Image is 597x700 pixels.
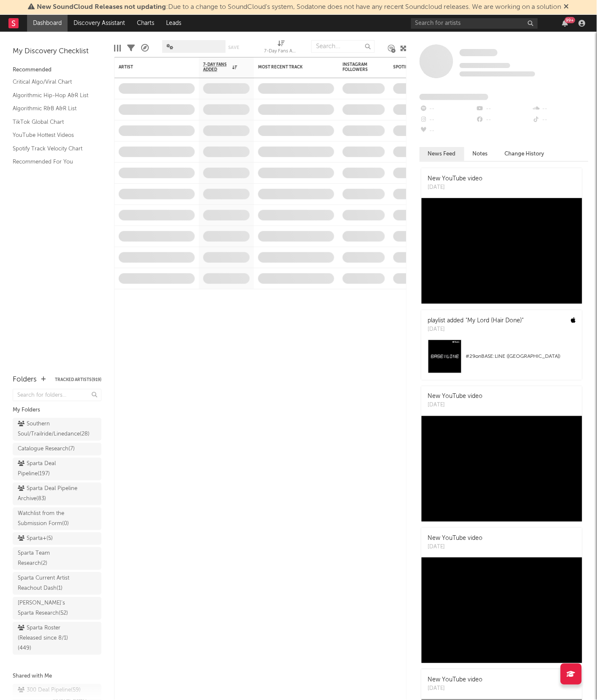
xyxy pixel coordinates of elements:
[18,685,81,695] div: 300 Deal Pipeline ( 59 )
[393,65,457,70] div: Spotify Monthly Listeners
[428,401,483,410] div: [DATE]
[18,459,77,479] div: Sparta Deal Pipeline ( 197 )
[496,147,553,161] button: Change History
[160,15,187,32] a: Leads
[13,572,101,595] a: Sparta Current Artist Reachout Dash(1)
[420,147,464,161] button: News Feed
[141,36,149,60] div: A&R Pipeline
[114,36,121,60] div: Edit Columns
[264,36,298,60] div: 7-Day Fans Added (7-Day Fans Added)
[476,114,532,125] div: --
[460,71,535,76] span: 0 fans last week
[127,36,135,60] div: Filters
[18,623,77,654] div: Sparta Roster (Released since 8/1) ( 449 )
[13,131,93,140] a: YouTube Hottest Videos
[428,316,524,325] div: playlist added
[13,104,93,113] a: Algorithmic R&B A&R List
[18,509,77,529] div: Watchlist from the Submission Form ( 0 )
[13,597,101,620] a: [PERSON_NAME]'s Sparta Research(52)
[13,622,101,655] a: Sparta Roster (Released since 8/1)(449)
[466,351,576,362] div: # 29 on BASE:LINE ([GEOGRAPHIC_DATA])
[13,157,93,166] a: Recommended For You
[229,45,240,50] button: Save
[13,418,101,441] a: Southern Soul/Trailride/Linedance(28)
[13,507,101,530] a: Watchlist from the Submission Form(0)
[119,65,182,70] div: Artist
[411,18,538,29] input: Search for artists
[565,17,575,23] div: 99 +
[428,534,483,543] div: New YouTube video
[13,406,101,416] div: My Folders
[466,318,524,324] a: "My Lord (Hair Done)"
[562,20,568,27] button: 99+
[13,91,93,100] a: Algorithmic Hip-Hop A&R List
[18,573,77,594] div: Sparta Current Artist Reachout Dash ( 1 )
[428,174,483,183] div: New YouTube video
[37,4,166,11] span: New SoundCloud Releases not updating
[532,114,589,125] div: --
[460,63,510,68] span: Tracking Since: [DATE]
[264,46,298,57] div: 7-Day Fans Added (7-Day Fans Added)
[258,65,322,70] div: Most Recent Track
[428,685,483,693] div: [DATE]
[203,62,230,72] span: 7-Day Fans Added
[476,104,532,114] div: --
[564,4,569,11] span: Dismiss
[420,104,476,114] div: --
[13,375,37,385] div: Folders
[18,598,77,618] div: [PERSON_NAME]'s Sparta Research ( 52 )
[68,15,131,32] a: Discovery Assistant
[428,543,483,552] div: [DATE]
[131,15,160,32] a: Charts
[13,144,93,153] a: Spotify Track Velocity Chart
[37,4,562,11] span: : Due to a change to SoundCloud's system, Sodatone does not have any recent Soundcloud releases. ...
[13,117,93,127] a: TikTok Global Chart
[13,547,101,570] a: Sparta Team Research(2)
[13,458,101,480] a: Sparta Deal Pipeline(197)
[420,125,476,136] div: --
[18,534,53,544] div: Sparta+ ( 5 )
[13,532,101,545] a: Sparta+(5)
[428,325,524,334] div: [DATE]
[13,482,101,505] a: Sparta Deal Pipeline Archive(83)
[13,443,101,455] a: Catalogue Research(7)
[18,484,77,504] div: Sparta Deal Pipeline Archive ( 83 )
[18,419,90,439] div: Southern Soul/Trailride/Linedance ( 28 )
[343,62,372,72] div: Instagram Followers
[13,65,101,75] div: Recommended
[18,444,75,454] div: Catalogue Research ( 7 )
[460,49,498,57] a: Some Artist
[27,15,68,32] a: Dashboard
[311,40,375,53] input: Search...
[18,548,77,569] div: Sparta Team Research ( 2 )
[428,183,483,192] div: [DATE]
[428,392,483,401] div: New YouTube video
[13,672,101,682] div: Shared with Me
[420,94,488,100] span: Fans Added by Platform
[422,340,582,380] a: #29onBASE:LINE ([GEOGRAPHIC_DATA])
[428,676,483,685] div: New YouTube video
[13,77,93,87] a: Critical Algo/Viral Chart
[13,389,101,401] input: Search for folders...
[464,147,496,161] button: Notes
[420,114,476,125] div: --
[55,378,101,382] button: Tracked Artists(919)
[13,46,101,57] div: My Discovery Checklist
[532,104,589,114] div: --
